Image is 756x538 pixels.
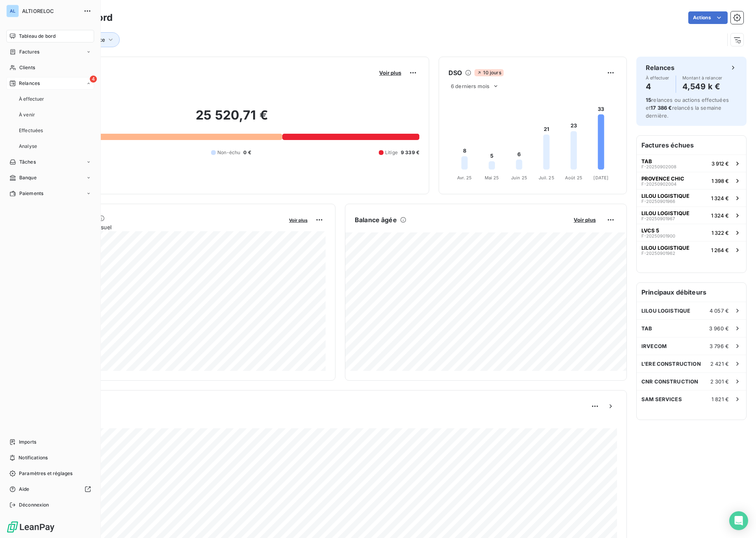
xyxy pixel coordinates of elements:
span: L'ERE CONSTRUCTION [641,361,701,367]
div: Open Intercom Messenger [729,511,748,530]
span: LILOU LOGISTIQUE [641,308,690,314]
span: 1 264 € [711,247,729,253]
span: 15 [646,97,651,103]
span: 2 301 € [710,378,729,385]
tspan: Juil. 25 [539,175,554,181]
span: 10 jours [474,69,503,76]
span: ALTIORELOC [22,8,79,14]
h6: Principaux débiteurs [637,283,746,302]
span: 1 398 € [712,178,729,184]
span: Voir plus [379,70,401,76]
h6: Factures échues [637,136,746,155]
span: Voir plus [289,217,308,223]
span: Tableau de bord [19,33,56,40]
span: Chiffre d'affaires mensuel [44,223,283,231]
tspan: Juin 25 [511,175,527,181]
div: AL [6,5,19,17]
button: LVCS 5F-202509019001 322 € [637,224,746,241]
span: 3 912 € [712,160,729,167]
span: relances ou actions effectuées et relancés la semaine dernière. [646,97,729,119]
span: 1 324 € [711,212,729,219]
span: 2 421 € [710,361,729,367]
button: Voir plus [571,216,598,223]
span: LILOU LOGISTIQUE [641,193,689,199]
span: 0 € [243,149,251,156]
span: TAB [641,325,652,332]
span: Banque [19,174,37,181]
span: 1 324 € [711,195,729,201]
span: Voir plus [574,217,596,223]
tspan: [DATE] [593,175,608,181]
span: 17 386 € [650,105,672,111]
span: LILOU LOGISTIQUE [641,210,689,216]
span: SAM SERVICES [641,396,682,402]
span: Clients [19,64,35,71]
span: Paiements [19,190,43,197]
span: CNR CONSTRUCTION [641,378,698,385]
span: Tâches [19,158,36,166]
span: 1 821 € [712,396,729,402]
button: Voir plus [287,216,310,223]
span: 4 057 € [710,308,729,314]
span: Aide [19,486,30,493]
span: Montant à relancer [682,76,723,80]
span: Effectuées [19,127,43,134]
img: Logo LeanPay [6,521,55,533]
span: F-20250902004 [641,182,676,186]
button: PROVENCE CHICF-202509020041 398 € [637,172,746,189]
span: F-20250901962 [641,251,675,256]
a: Aide [6,483,94,496]
span: LVCS 5 [641,227,659,234]
button: Actions [688,11,728,24]
h4: 4 [646,80,669,93]
tspan: Mai 25 [485,175,499,181]
h6: Relances [646,63,674,72]
span: 6 derniers mois [451,83,489,89]
span: F-20250901966 [641,199,675,204]
button: TABF-202509020083 912 € [637,155,746,172]
span: PROVENCE CHIC [641,175,684,182]
span: Déconnexion [19,501,49,509]
span: 3 796 € [710,343,729,349]
span: 1 322 € [712,230,729,236]
span: LILOU LOGISTIQUE [641,245,689,251]
span: Paramètres et réglages [19,470,72,477]
tspan: Août 25 [565,175,582,181]
span: À venir [19,111,35,118]
span: Imports [19,439,36,446]
button: LILOU LOGISTIQUEF-202509019661 324 € [637,189,746,206]
h4: 4,549 k € [682,80,723,93]
span: F-20250902008 [641,164,676,169]
span: Non-échu [217,149,240,156]
span: Relances [19,80,40,87]
h2: 25 520,71 € [44,107,419,131]
span: À effectuer [19,96,44,103]
span: 9 339 € [401,149,419,156]
span: Analyse [19,143,37,150]
button: LILOU LOGISTIQUEF-202509019671 324 € [637,206,746,224]
button: LILOU LOGISTIQUEF-202509019621 264 € [637,241,746,258]
span: 4 [90,76,97,83]
span: 3 960 € [709,325,729,332]
h6: DSO [448,68,462,77]
span: IRVECOM [641,343,667,349]
span: Litige [385,149,398,156]
span: Factures [19,48,39,55]
tspan: Avr. 25 [457,175,472,181]
span: TAB [641,158,652,164]
span: F-20250901967 [641,216,675,221]
span: À effectuer [646,76,669,80]
span: F-20250901900 [641,234,675,238]
span: Notifications [19,454,48,461]
h6: Balance âgée [355,215,397,225]
button: Voir plus [377,69,404,76]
